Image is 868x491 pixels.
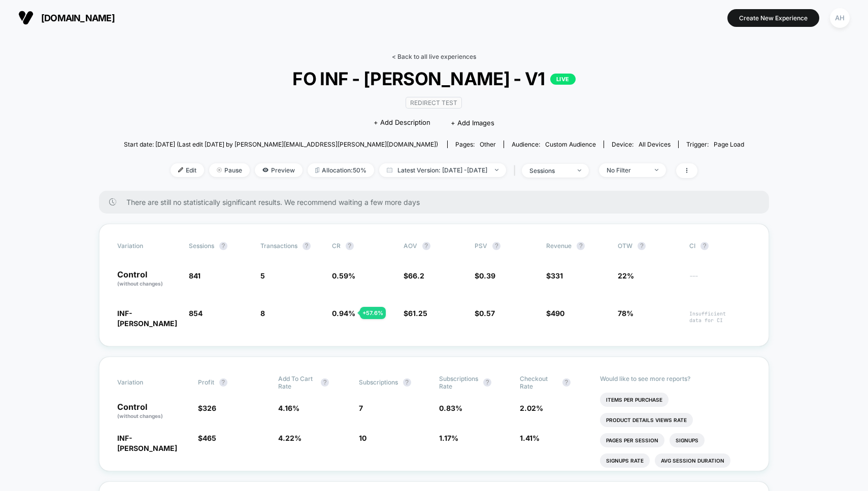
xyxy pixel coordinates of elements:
[260,309,265,318] span: 8
[546,242,572,250] span: Revenue
[408,271,424,280] span: 66.2
[600,375,751,382] p: Would like to see more reports?
[495,169,498,171] img: end
[209,163,250,177] span: Pause
[126,198,749,206] span: There are still no statistically significant results. We recommend waiting a few more days
[550,74,576,85] p: LIVE
[689,310,751,328] span: Insufficient data for CI
[520,404,543,412] span: 2.02 %
[392,53,476,60] a: < Back to all live experiences
[374,118,430,128] span: + Add Description
[607,166,647,174] div: No Filter
[403,378,411,387] button: ?
[308,163,374,177] span: Allocation: 50%
[278,375,316,390] span: Add To Cart Rate
[578,169,581,171] img: end
[303,242,311,250] button: ?
[562,378,571,387] button: ?
[727,9,819,27] button: Create New Experience
[203,404,216,412] span: 326
[321,378,329,387] button: ?
[203,434,216,442] span: 465
[422,242,430,250] button: ?
[577,242,585,250] button: ?
[511,163,522,178] span: |
[600,433,664,447] li: Pages Per Session
[439,375,478,390] span: Subscriptions Rate
[439,404,462,412] span: 0.83 %
[483,378,491,387] button: ?
[455,141,496,148] div: Pages:
[689,242,745,250] span: CI
[638,242,646,250] button: ?
[124,141,438,148] span: Start date: [DATE] (Last edit [DATE] by [PERSON_NAME][EMAIL_ADDRESS][PERSON_NAME][DOMAIN_NAME])
[480,141,496,148] span: other
[655,453,730,468] li: Avg Session Duration
[714,141,744,148] span: Page Load
[41,13,115,23] span: [DOMAIN_NAME]
[198,378,214,386] span: Profit
[198,404,216,412] span: $
[219,378,227,387] button: ?
[520,375,557,390] span: Checkout Rate
[332,309,355,318] span: 0.94 %
[475,242,487,250] span: PSV
[219,242,227,250] button: ?
[545,141,596,148] span: Custom Audience
[117,403,188,420] p: Control
[604,141,678,148] span: Device:
[546,309,564,318] span: $
[171,163,204,177] span: Edit
[346,242,354,250] button: ?
[551,309,564,318] span: 490
[189,309,203,318] span: 854
[117,242,173,250] span: Variation
[551,271,563,280] span: 331
[479,309,495,318] span: 0.57
[830,8,850,28] div: AH
[255,163,303,177] span: Preview
[18,10,34,25] img: Visually logo
[278,404,299,412] span: 4.16 %
[359,434,366,442] span: 10
[217,167,222,172] img: end
[479,271,495,280] span: 0.39
[332,242,341,250] span: CR
[117,309,177,328] span: INF-[PERSON_NAME]
[198,434,216,442] span: $
[600,393,669,407] li: Items Per Purchase
[315,167,319,173] img: rebalance
[117,280,163,287] span: (without changes)
[639,141,671,148] span: all devices
[404,242,417,250] span: AOV
[260,242,297,250] span: Transactions
[600,453,650,468] li: Signups Rate
[155,68,713,89] span: FO INF - [PERSON_NAME] - V1
[655,169,658,171] img: end
[520,434,540,442] span: 1.41 %
[475,271,495,280] span: $
[117,375,173,390] span: Variation
[670,433,705,447] li: Signups
[359,378,398,386] span: Subscriptions
[475,309,495,318] span: $
[387,167,392,172] img: calendar
[700,242,709,250] button: ?
[451,119,494,127] span: + Add Images
[404,309,427,318] span: $
[827,8,853,28] button: AH
[15,10,118,26] button: [DOMAIN_NAME]
[600,413,693,427] li: Product Details Views Rate
[618,309,633,318] span: 78%
[359,404,363,412] span: 7
[404,271,424,280] span: $
[260,271,265,280] span: 5
[117,434,177,452] span: INF-[PERSON_NAME]
[117,413,163,419] span: (without changes)
[379,163,506,177] span: Latest Version: [DATE] - [DATE]
[529,167,570,174] div: sessions
[406,97,462,109] span: Redirect Test
[546,271,563,280] span: $
[189,242,214,250] span: Sessions
[439,434,458,442] span: 1.17 %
